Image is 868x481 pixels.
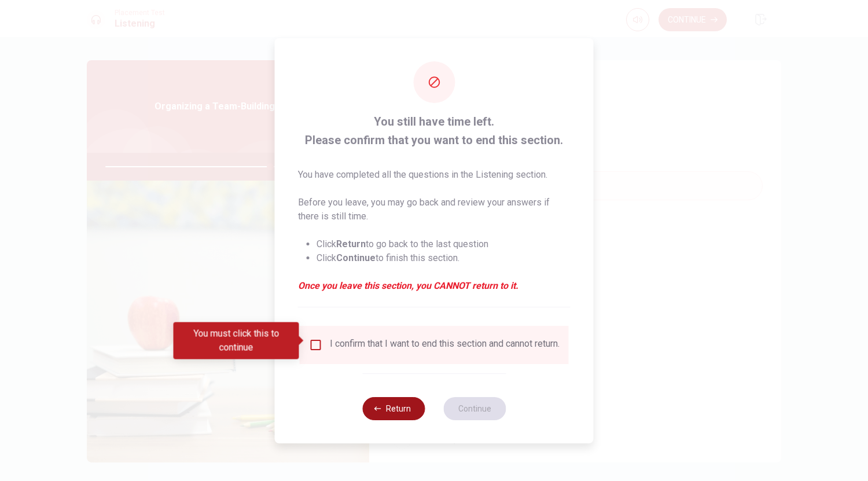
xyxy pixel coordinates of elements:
li: Click to finish this section. [317,251,571,265]
em: Once you leave this section, you CANNOT return to it. [298,279,571,293]
div: I confirm that I want to end this section and cannot return. [330,338,560,352]
button: Return [362,397,425,420]
button: Continue [443,397,506,420]
p: Before you leave, you may go back and review your answers if there is still time. [298,196,571,223]
p: You have completed all the questions in the Listening section. [298,168,571,182]
li: Click to go back to the last question [317,237,571,251]
span: You must click this to continue [309,338,323,352]
span: You still have time left. Please confirm that you want to end this section. [298,112,571,149]
strong: Return [336,238,366,249]
div: You must click this to continue [174,322,299,359]
strong: Continue [336,252,376,263]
